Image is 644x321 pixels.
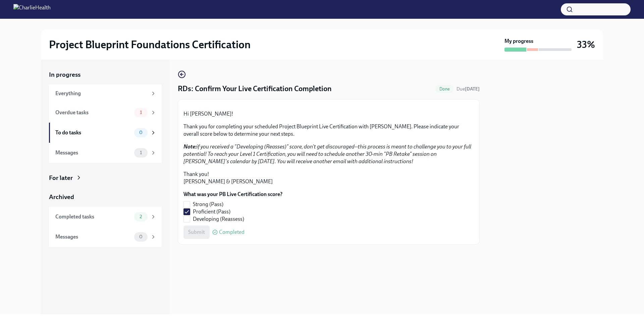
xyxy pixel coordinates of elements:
div: Completed tasks [55,213,131,220]
p: Thank you! [PERSON_NAME] & [PERSON_NAME] [183,171,474,185]
div: Messages [55,149,131,156]
h3: 33% [577,39,595,51]
h4: RDs: Confirm Your Live Certification Completion [178,84,332,94]
a: Completed tasks2 [49,207,162,227]
label: What was your PB Live Certification score? [183,191,282,198]
p: Thank you for completing your scheduled Project Blueprint Live Certification with [PERSON_NAME]. ... [183,123,474,138]
span: 0 [135,234,147,239]
span: 2 [136,214,146,219]
span: September 15th, 2025 12:00 [457,86,480,92]
a: In progress [49,70,162,79]
strong: Note: [183,143,197,150]
strong: [DATE] [465,86,480,92]
a: Archived [49,193,162,201]
span: Completed [219,230,245,235]
span: Done [435,86,454,91]
em: if you received a "Developing (Reasses)" score, don't get discouraged--this process is meant to c... [183,143,471,165]
span: Strong (Pass) [193,201,223,208]
div: Everything [55,90,148,97]
a: Everything [49,84,162,103]
h2: Project Blueprint Foundations Certification [49,38,251,51]
a: Messages0 [49,227,162,247]
a: To do tasks0 [49,123,162,143]
a: For later [49,174,162,182]
span: 1 [136,150,146,155]
div: Messages [55,233,131,241]
span: 0 [135,130,147,135]
div: To do tasks [55,129,131,136]
p: Hi [PERSON_NAME]! [183,110,474,118]
a: Messages1 [49,143,162,163]
span: Proficient (Pass) [193,208,230,215]
div: For later [49,174,73,182]
span: Developing (Reassess) [193,215,244,223]
img: CharlieHealth [13,4,51,15]
span: Due [457,86,480,92]
a: Overdue tasks1 [49,103,162,123]
div: Overdue tasks [55,109,131,116]
strong: My progress [504,38,533,45]
span: 1 [136,110,146,115]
